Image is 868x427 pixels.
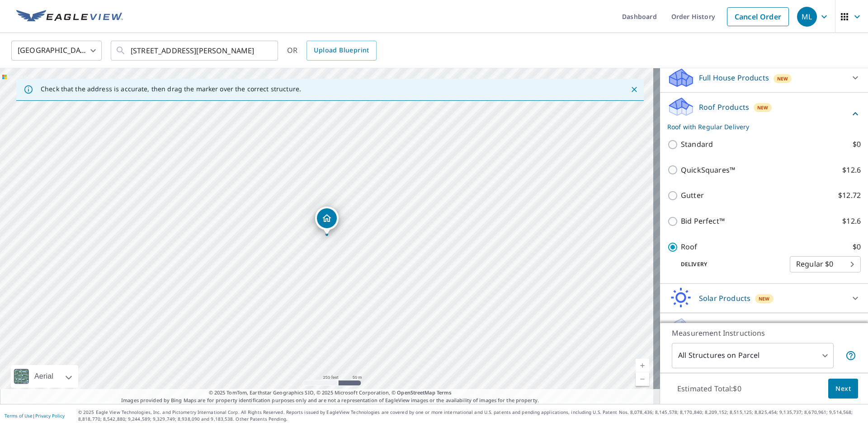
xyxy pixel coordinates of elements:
img: EV Logo [16,10,123,23]
span: Upload Blueprint [314,45,369,56]
p: Gutter [681,190,704,201]
p: Bid Perfect™ [681,216,725,227]
p: $12.6 [842,216,861,227]
p: $12.6 [842,164,861,176]
span: New [759,295,770,302]
p: Estimated Total: $0 [670,379,749,399]
div: [GEOGRAPHIC_DATA] [11,38,102,63]
a: Terms [437,389,452,396]
span: Next [835,383,851,394]
div: ML [797,7,817,27]
span: Your report will include each building or structure inside the parcel boundary. In some cases, du... [845,350,856,361]
p: $0 [853,241,861,253]
p: $12.72 [838,190,861,201]
p: Delivery [667,260,790,268]
p: Standard [681,139,713,150]
div: Aerial [11,365,78,388]
p: Check that the address is accurate, then drag the marker over the correct structure. [41,85,301,93]
p: Measurement Instructions [672,328,856,338]
a: Current Level 17, Zoom Out [636,372,649,386]
p: © 2025 Eagle View Technologies, Inc. and Pictometry International Corp. All Rights Reserved. Repo... [78,409,863,422]
p: Solar Products [699,293,750,304]
a: Cancel Order [727,7,789,26]
p: Roof with Regular Delivery [667,122,850,131]
button: Next [828,379,858,399]
p: Roof Products [699,102,749,113]
button: Close [628,84,640,95]
a: Terms of Use [5,413,33,419]
p: | [5,413,65,418]
div: All Structures on Parcel [672,343,834,368]
span: New [757,104,769,111]
a: Current Level 17, Zoom In [636,359,649,372]
p: $0 [853,139,861,150]
a: Upload Blueprint [307,41,376,61]
div: Aerial [32,365,56,388]
span: New [777,75,788,82]
p: Roof [681,241,698,253]
div: OR [287,41,377,61]
a: OpenStreetMap [397,389,435,396]
div: Regular $0 [790,252,861,277]
div: Solar ProductsNew [667,287,861,309]
p: Full House Products [699,72,769,83]
div: Walls ProductsNew [667,317,861,338]
span: © 2025 TomTom, Earthstar Geographics SIO, © 2025 Microsoft Corporation, © [209,389,452,397]
div: Dropped pin, building 1, Residential property, 1610 Chestnut St Anna, TX 75409 [315,206,339,235]
a: Privacy Policy [35,413,65,419]
p: QuickSquares™ [681,164,735,176]
input: Search by address or latitude-longitude [131,38,259,63]
div: Full House ProductsNew [667,67,861,89]
div: Roof ProductsNewRoof with Regular Delivery [667,96,861,131]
